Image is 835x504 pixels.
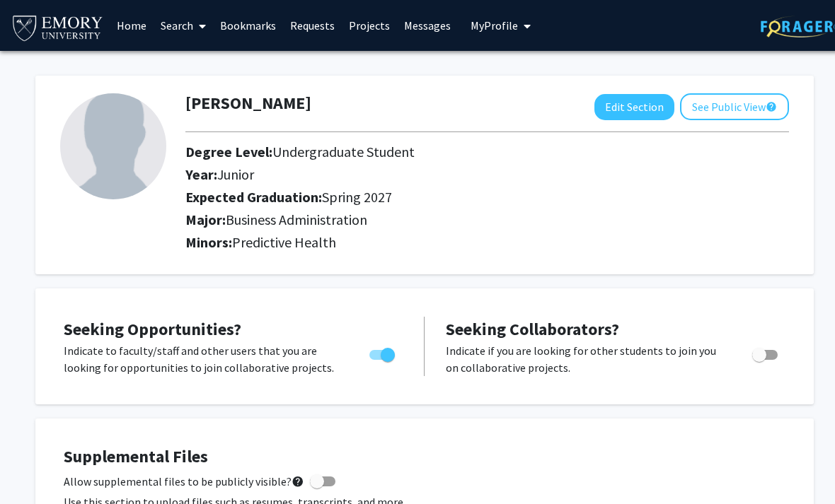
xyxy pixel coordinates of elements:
a: Search [154,1,213,50]
a: Requests [283,1,342,50]
div: Toggle [747,342,785,363]
h4: Supplemental Files [64,447,785,467]
span: Spring 2027 [322,188,392,206]
h2: Minors: [185,234,789,251]
span: Seeking Collaborators? [446,318,619,340]
a: Bookmarks [213,1,283,50]
a: Messages [397,1,458,50]
p: Indicate to faculty/staff and other users that you are looking for opportunities to join collabor... [64,342,342,376]
h2: Degree Level: [185,143,732,160]
h2: Expected Graduation: [185,189,732,206]
a: Home [110,1,154,50]
a: Projects [342,1,397,50]
img: Profile Picture [60,93,166,199]
h2: Major: [185,211,789,228]
button: See Public View [680,93,789,120]
p: Indicate if you are looking for other students to join you on collaborative projects. [446,342,725,376]
span: Allow supplemental files to be publicly visible? [64,473,304,490]
span: Business Administration [226,211,367,228]
h1: [PERSON_NAME] [185,93,311,114]
span: My Profile [471,18,518,33]
iframe: Chat [11,440,60,493]
span: Undergraduate Student [272,143,415,160]
button: Edit Section [594,94,674,120]
div: Toggle [364,342,403,363]
h2: Year: [185,166,732,183]
span: Predictive Health [232,233,336,251]
mat-icon: help [766,98,777,115]
span: Junior [217,165,254,183]
mat-icon: help [292,473,304,490]
span: Seeking Opportunities? [64,318,241,340]
img: Emory University Logo [11,11,105,43]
